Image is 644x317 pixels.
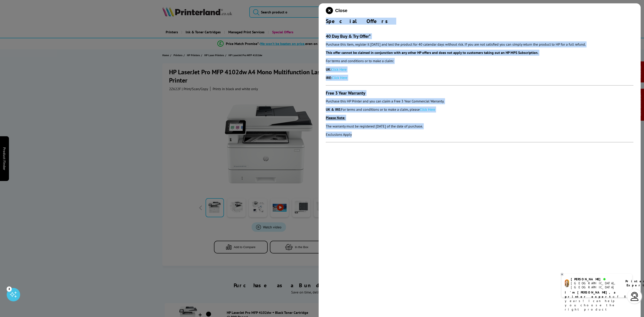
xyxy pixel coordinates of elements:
button: close modal [326,7,347,14]
div: 3 [7,286,12,291]
p: Purchase this HP Printer and you can claim a Free 3 Year Commercial Warranty. [326,98,633,104]
a: Click Here [331,67,347,72]
p: Purchase this item, register it [DATE] and test the product for 40 calendar days without risk. If... [326,41,633,47]
img: amy-livechat.png [565,279,569,287]
div: Special Offers [326,18,633,25]
strong: UK & IRE: [326,107,341,112]
a: Click Here [332,75,347,80]
div: [GEOGRAPHIC_DATA], [GEOGRAPHIC_DATA] [571,281,620,289]
h3: Free 3 Year Warranty [326,90,633,96]
p: For terms and conditions or to make a claim: [326,58,633,64]
h3: 40 Day Buy & Try Offer* [326,33,633,39]
strong: IRE: [326,75,332,80]
div: [PERSON_NAME] [571,277,620,281]
b: I'm [PERSON_NAME], a printer expert [565,290,617,299]
em: The warranty must be registered [DATE] of the date of purchase. [326,124,423,128]
em: Exclusions Apply [326,132,352,137]
strong: This offer cannot be claimed in conjunction with any other HP offers and does not apply to custom... [326,50,538,55]
p: For terms and conditions or to make a claim, please [326,106,633,113]
strong: Please Note: [326,115,345,120]
p: of 8 years! I can help you choose the right product [565,290,629,312]
strong: UK: [326,67,331,72]
a: Click Here [420,107,435,112]
img: user-headset-light.svg [630,292,639,301]
span: Close [335,8,347,13]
